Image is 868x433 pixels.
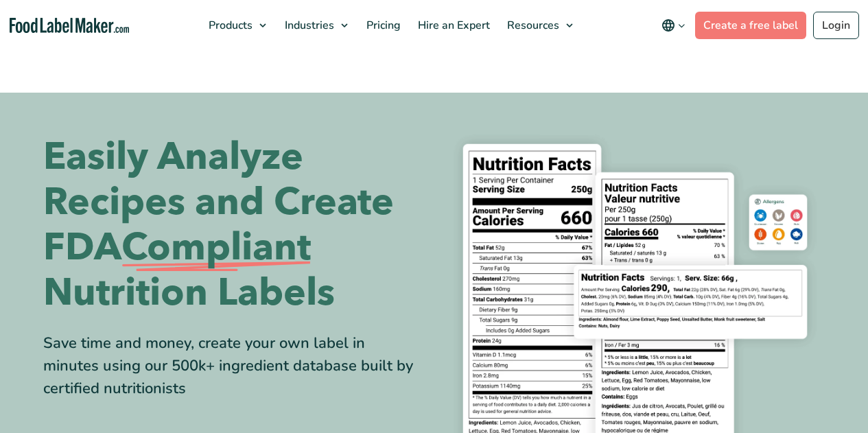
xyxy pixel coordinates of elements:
[281,18,336,33] span: Industries
[695,12,806,39] a: Create a free label
[121,225,311,270] span: Compliant
[503,18,561,33] span: Resources
[362,18,402,33] span: Pricing
[43,134,424,316] h1: Easily Analyze Recipes and Create FDA Nutrition Labels
[813,12,859,39] a: Login
[204,18,254,33] span: Products
[43,332,424,400] div: Save time and money, create your own label in minutes using our 500k+ ingredient database built b...
[414,18,491,33] span: Hire an Expert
